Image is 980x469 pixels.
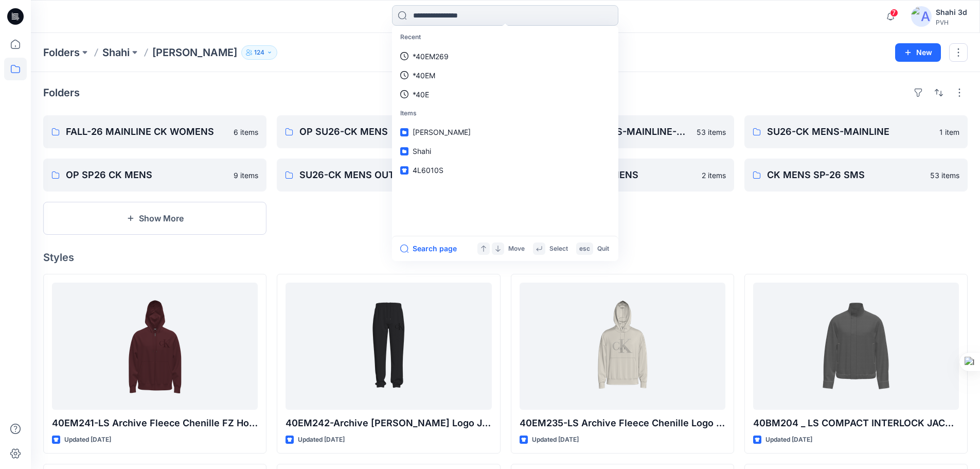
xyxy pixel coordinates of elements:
[43,115,266,148] a: FALL-26 MAINLINE CK WOMENS6 items
[890,9,898,17] span: 7
[532,435,579,445] p: Updated [DATE]
[911,6,932,27] img: avatar
[702,170,726,181] p: 2 items
[511,115,734,148] a: SU26-CK WOMENS-MAINLINE-OUTLET-CPV53 items
[43,202,266,235] button: Show More
[52,416,258,430] p: 40EM241-LS Archive Fleece Chenille FZ Hoodie_V01
[936,6,967,19] div: Shahi 3d
[549,244,568,254] p: Select
[400,242,457,255] button: Search page
[413,147,431,155] span: Shahi
[394,28,616,47] p: Recent
[241,45,277,60] button: 124
[394,161,616,180] a: 4L6010S
[413,128,471,136] span: [PERSON_NAME]
[936,19,967,26] div: PVH
[298,435,345,445] p: Updated [DATE]
[744,159,968,192] a: CK MENS SP-26 SMS53 items
[43,251,968,264] h4: Styles
[394,123,616,142] a: [PERSON_NAME]
[277,115,500,148] a: OP SU26-CK MENS34 items
[753,416,959,430] p: 40BM204 _ LS COMPACT INTERLOCK JACKET_V01
[413,70,435,81] p: *40EM
[697,127,726,137] p: 53 items
[277,159,500,192] a: SU26-CK MENS OUTLET0 items
[597,244,609,254] p: Quit
[579,244,590,254] p: esc
[753,283,959,410] a: 40BM204 _ LS COMPACT INTERLOCK JACKET_V01
[64,435,111,445] p: Updated [DATE]
[286,416,491,430] p: 40EM242-Archive [PERSON_NAME] Logo Jogger_V01
[767,168,924,182] p: CK MENS SP-26 SMS
[234,170,258,181] p: 9 items
[939,127,959,137] p: 1 item
[394,47,616,66] a: *40EM269
[394,104,616,123] p: Items
[413,51,449,62] p: *40EM269
[43,86,80,99] h4: Folders
[765,435,812,445] p: Updated [DATE]
[52,283,258,410] a: 40EM241-LS Archive Fleece Chenille FZ Hoodie_V01
[299,168,461,182] p: SU26-CK MENS OUTLET
[767,125,933,139] p: SU26-CK MENS-MAINLINE
[43,159,266,192] a: OP SP26 CK MENS9 items
[394,142,616,161] a: Shahi
[234,127,258,137] p: 6 items
[744,115,968,148] a: SU26-CK MENS-MAINLINE1 item
[254,47,264,58] p: 124
[520,283,725,410] a: 40EM235-LS Archive Fleece Chenille Logo Hoodie_V01
[520,416,725,430] p: 40EM235-LS Archive Fleece Chenille Logo Hoodie_V01
[394,66,616,85] a: *40EM
[286,283,491,410] a: 40EM242-Archive Fleece Chenille Logo Jogger_V01
[66,168,227,182] p: OP SP26 CK MENS
[102,45,130,60] a: Shahi
[930,170,959,181] p: 53 items
[66,125,227,139] p: FALL-26 MAINLINE CK WOMENS
[508,244,525,254] p: Move
[43,45,80,60] a: Folders
[299,125,456,139] p: OP SU26-CK MENS
[413,166,443,175] span: 4L6010S
[152,45,237,60] p: [PERSON_NAME]
[895,43,941,62] button: New
[511,159,734,192] a: OP SU26-CK WOMENS2 items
